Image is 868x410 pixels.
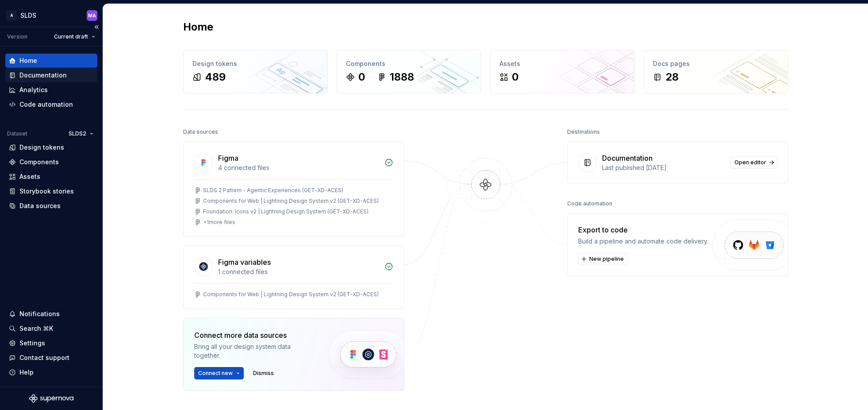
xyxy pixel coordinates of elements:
[19,368,34,377] div: Help
[183,246,404,309] a: Figma variables1 connected filesComponents for Web | Lightning Design System v2 (GET-XD-ACES)
[29,394,73,403] svg: Supernova Logo
[54,33,88,40] span: Current draft
[5,83,97,97] a: Analytics
[358,70,365,84] div: 0
[5,184,97,198] a: Storybook stories
[19,71,67,80] div: Documentation
[203,219,235,226] div: + 1 more files
[5,321,97,336] button: Search ⌘K
[69,130,86,137] span: SLDS2
[5,54,97,68] a: Home
[90,21,103,33] button: Collapse sidebar
[337,50,481,93] a: Components01888
[183,142,404,237] a: Figma4 connected filesSLDS 2 Pattern - Agentic Experiences (GET-XD-ACES)Components for Web | Ligh...
[346,59,472,68] div: Components
[198,370,233,377] span: Connect new
[578,224,708,235] div: Export to code
[490,50,635,93] a: Assets0
[19,309,60,318] div: Notifications
[602,153,653,163] div: Documentation
[253,370,274,377] span: Dismiss
[50,31,99,43] button: Current draft
[203,187,343,194] div: SLDS 2 Pattern - Agentic Experiences (GET-XD-ACES)
[183,20,213,34] h2: Home
[218,267,379,276] div: 1 connected files
[7,33,27,40] div: Version
[5,365,97,379] button: Help
[19,172,40,181] div: Assets
[19,353,69,362] div: Contact support
[5,199,97,213] a: Data sources
[5,307,97,321] button: Notifications
[19,339,45,348] div: Settings
[194,342,314,360] div: Bring all your design system data together.
[602,163,725,172] div: Last published [DATE]
[20,11,36,20] div: SLDS
[203,291,379,298] div: Components for Web | Lightning Design System v2 (GET-XD-ACES)
[2,6,101,25] button: ASLDSMA
[218,257,271,267] div: Figma variables
[665,70,679,84] div: 28
[644,50,788,93] a: Docs pages28
[19,201,61,210] div: Data sources
[19,324,53,333] div: Search ⌘K
[218,163,379,172] div: 4 connected files
[19,187,74,196] div: Storybook stories
[589,255,624,263] span: New pipeline
[5,68,97,82] a: Documentation
[218,153,238,163] div: Figma
[249,367,278,379] button: Dismiss
[567,126,600,138] div: Destinations
[7,130,27,137] div: Dataset
[512,70,518,84] div: 0
[194,367,244,379] button: Connect new
[5,97,97,112] a: Code automation
[5,140,97,155] a: Design tokens
[567,197,612,210] div: Code automation
[183,126,218,138] div: Data sources
[183,50,328,93] a: Design tokens489
[203,208,369,215] div: Foundation: Icons v2 | Lightning Design System (GET-XD-ACES)
[499,59,626,68] div: Assets
[6,10,17,21] div: A
[65,128,97,140] button: SLDS2
[19,56,37,65] div: Home
[734,159,766,166] span: Open editor
[578,253,628,265] button: New pipeline
[192,59,319,68] div: Design tokens
[730,156,777,169] a: Open editor
[5,336,97,350] a: Settings
[194,330,314,340] div: Connect more data sources
[205,70,226,84] div: 489
[19,100,73,109] div: Code automation
[19,158,59,166] div: Components
[19,85,48,94] div: Analytics
[5,155,97,169] a: Components
[578,237,708,246] div: Build a pipeline and automate code delivery.
[5,351,97,365] button: Contact support
[5,170,97,184] a: Assets
[390,70,414,84] div: 1888
[88,12,96,19] div: MA
[19,143,64,152] div: Design tokens
[653,59,779,68] div: Docs pages
[203,197,379,205] div: Components for Web | Lightning Design System v2 (GET-XD-ACES)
